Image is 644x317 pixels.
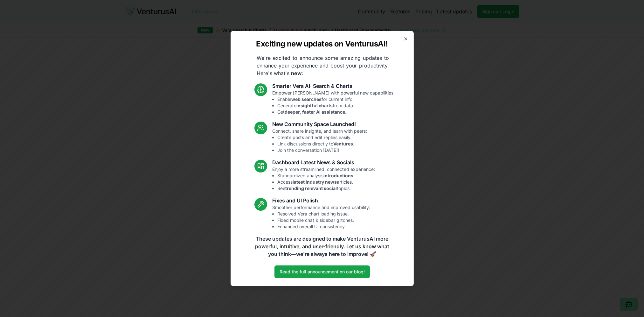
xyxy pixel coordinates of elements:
[277,179,375,185] li: Access articles.
[293,179,337,185] strong: latest industry news
[272,158,375,166] h3: Dashboard Latest News & Socials
[277,223,370,230] li: Enhanced overall UI consistency.
[272,120,367,128] h3: New Community Space Launched!
[277,211,370,217] li: Resolved Vera chart loading issue.
[277,102,395,109] li: Generate from data.
[277,217,370,223] li: Fixed mobile chat & sidebar glitches.
[277,185,375,192] li: See topics.
[323,173,353,178] strong: introductions
[291,96,322,102] strong: web searches
[272,82,395,90] h3: Smarter Vera AI: Search & Charts
[251,235,393,258] p: These updates are designed to make VenturusAI more powerful, intuitive, and user-friendly. Let us...
[333,141,353,146] strong: Ventures
[296,103,333,108] strong: insightful charts
[277,134,367,141] li: Create posts and edit replies easily.
[285,186,337,191] strong: trending relevant social
[277,141,367,147] li: Link discussions directly to .
[272,197,370,204] h3: Fixes and UI Polish
[277,96,395,102] li: Enable for current info.
[272,166,375,192] p: Enjoy a more streamlined, connected experience:
[272,128,367,153] p: Connect, share insights, and learn with peers:
[285,109,345,115] strong: deeper, faster AI assistance
[277,109,395,115] li: Get .
[272,204,370,230] p: Smoother performance and improved usability:
[252,54,394,77] p: We're excited to announce some amazing updates to enhance your experience and boost your producti...
[274,265,370,278] a: Read the full announcement on our blog!
[256,39,388,49] h2: Exciting new updates on VenturusAI!
[291,70,302,76] strong: new
[277,147,367,153] li: Join the conversation [DATE]!
[272,90,395,115] p: Empower [PERSON_NAME] with powerful new capabilities:
[277,173,375,179] li: Standardized analysis .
